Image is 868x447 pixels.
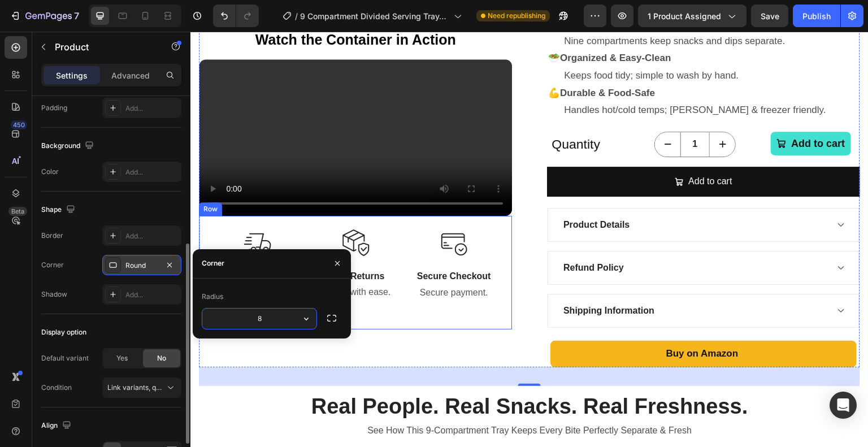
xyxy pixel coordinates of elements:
button: Link variants, quantity <br> between same products [102,377,181,398]
a: Buy on Amazon [360,309,667,336]
div: Undo/Redo [213,5,259,27]
div: Border [41,231,63,241]
div: Beta [8,207,27,216]
strong: Durable & Food-Safe [370,56,465,67]
p: Advanced [111,70,150,81]
button: decrement [465,101,490,125]
p: Keeps food tidy; simple to wash by hand. 💪 [358,36,669,70]
div: Condition [41,383,72,393]
div: Color [41,167,59,177]
p: Quantity [358,101,454,124]
span: 9 Compartment Divided Serving Tray_ [DATE] [300,10,449,22]
strong: Organized & Easy-Clean [370,21,481,32]
div: Corner [202,258,224,268]
button: Save [751,5,788,27]
p: 7 [74,9,79,23]
div: Display option [41,327,86,337]
span: Yes [116,353,128,363]
span: Need republishing [488,11,545,21]
span: / [295,10,298,22]
button: 1 product assigned [638,5,747,27]
button: <strong>Add to cart</strong> [580,100,660,124]
img: Alt Image [250,198,277,225]
p: Nine compartments keep snacks and dips separate. 🥗 [358,1,669,36]
iframe: Design area [190,32,868,447]
strong: Buy on Amazon [476,316,548,327]
div: Padding [41,103,67,113]
button: 7 [5,5,84,27]
div: Row [11,172,29,183]
div: Add to cart [498,142,541,158]
button: Publish [793,5,840,27]
div: Default variant [41,353,89,363]
span: 1 product assigned [648,10,721,22]
p: Settings [56,70,88,81]
p: Product Details [373,186,439,200]
input: quantity [490,101,519,125]
div: Shape [41,202,77,218]
div: Open Intercom Messenger [830,392,857,419]
span: No [157,353,166,363]
p: Secure Checkout [220,239,307,251]
input: Auto [202,309,316,329]
div: Publish [802,10,831,22]
div: 450 [11,120,27,129]
div: Radius [202,292,223,302]
h2: Real People. Real Snacks. Real Freshness. [8,360,670,390]
div: Add... [125,231,179,241]
p: Shipping Information [373,272,464,286]
div: Background [41,138,96,154]
span: Link variants, quantity <br> between same products [107,383,274,392]
p: See How This 9-Compartment Tray Keeps Every Bite Perfectly Separate & Fresh [10,391,669,407]
p: Refund Policy [373,229,433,243]
p: Secure payment. [220,253,307,270]
div: Corner [41,260,64,270]
button: Add to cart [357,135,670,165]
button: increment [519,101,545,125]
strong: Add to cart [601,103,654,121]
div: Add... [125,103,179,114]
span: Save [761,11,779,21]
div: Add... [125,290,179,300]
div: Add... [125,167,179,177]
div: Shadow [41,289,67,300]
p: Product [55,40,151,54]
div: Round [125,261,158,271]
div: Align [41,418,73,433]
p: Handles hot/cold temps; [PERSON_NAME] & freezer friendly. [358,70,669,88]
